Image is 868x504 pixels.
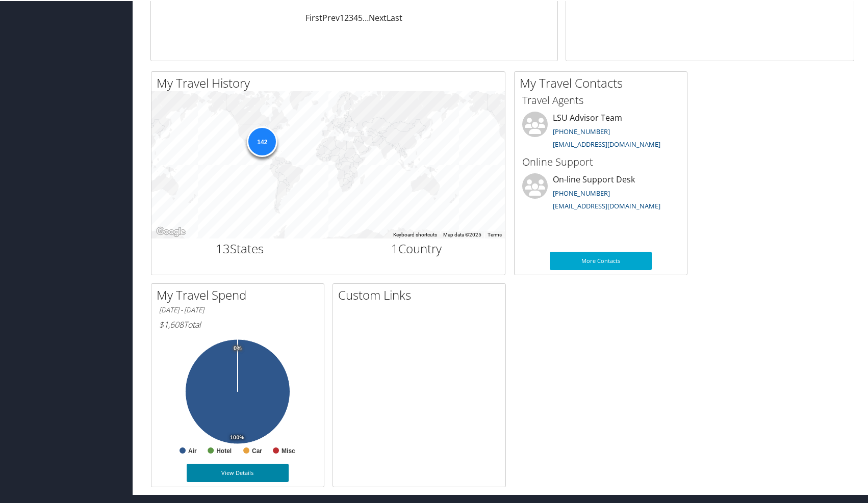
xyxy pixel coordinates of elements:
[159,318,316,329] h6: Total
[344,11,349,22] a: 2
[517,111,684,152] li: LSU Advisor Team
[154,224,188,237] a: Open this area in Google Maps (opens a new window)
[553,200,660,209] a: [EMAIL_ADDRESS][DOMAIN_NAME]
[391,239,398,256] span: 1
[553,126,610,135] a: [PHONE_NUMBER]
[550,251,652,269] a: More Contacts
[520,73,687,91] h2: My Travel Contacts
[188,446,197,454] text: Air
[216,446,232,454] text: Hotel
[216,239,230,256] span: 13
[154,224,188,237] img: Google
[349,11,353,22] a: 3
[358,11,363,22] a: 5
[443,231,481,236] span: Map data ©2025
[247,125,277,156] div: 142
[488,231,502,236] a: Terms (opens in new tab)
[187,463,289,481] a: View Details
[340,11,344,22] a: 1
[338,285,505,303] h2: Custom Links
[157,73,505,91] h2: My Travel History
[522,154,679,168] h3: Online Support
[387,11,402,22] a: Last
[393,230,437,237] button: Keyboard shortcuts
[517,172,684,214] li: On-line Support Desk
[353,11,358,22] a: 4
[230,434,244,440] tspan: 100%
[522,92,679,107] h3: Travel Agents
[159,239,321,256] h2: States
[322,11,340,22] a: Prev
[553,188,610,197] a: [PHONE_NUMBER]
[553,139,660,148] a: [EMAIL_ADDRESS][DOMAIN_NAME]
[234,344,242,351] tspan: 0%
[252,446,262,454] text: Car
[336,239,498,256] h2: Country
[305,11,322,22] a: First
[363,11,369,22] span: …
[369,11,387,22] a: Next
[157,285,324,303] h2: My Travel Spend
[282,446,295,454] text: Misc
[159,304,316,314] h6: [DATE] - [DATE]
[159,318,184,329] span: $1,608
